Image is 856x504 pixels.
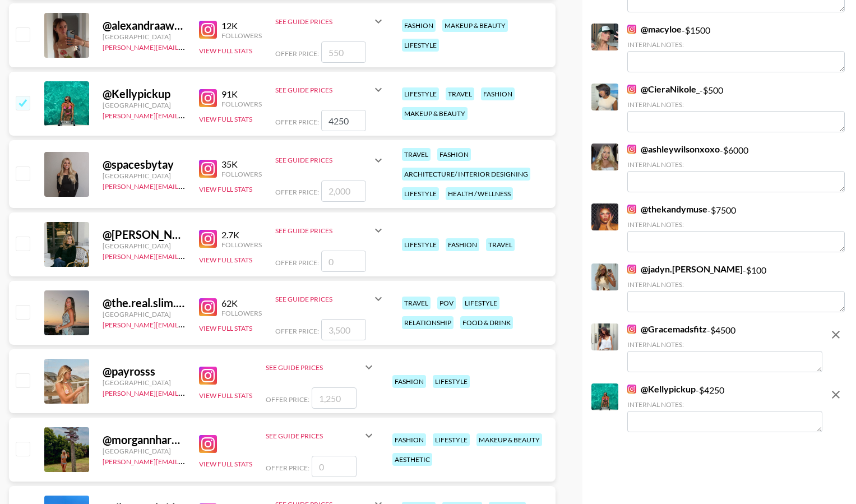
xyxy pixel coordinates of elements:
div: Followers [221,309,262,317]
span: Offer Price: [266,395,309,404]
div: aesthetic [392,453,432,466]
span: Offer Price: [275,188,319,196]
input: 0 [321,251,366,272]
div: [GEOGRAPHIC_DATA] [103,447,186,455]
div: See Guide Prices [275,8,385,35]
button: remove [825,383,847,406]
input: 1,250 [312,387,357,409]
img: Instagram [627,85,636,94]
div: [GEOGRAPHIC_DATA] [103,310,186,318]
span: Offer Price: [275,327,319,335]
div: - $ 7500 [627,204,845,252]
div: Internal Notes: [627,340,822,349]
input: 550 [321,41,366,63]
button: View Full Stats [199,391,252,400]
a: @jadyn.[PERSON_NAME] [627,263,743,275]
input: 2,000 [321,181,366,202]
div: 12K [221,20,262,31]
span: Offer Price: [275,118,319,126]
div: Internal Notes: [627,160,845,169]
div: [GEOGRAPHIC_DATA] [103,242,186,250]
input: 3,500 [321,319,366,340]
img: Instagram [199,21,217,39]
div: lifestyle [402,238,439,251]
div: @ payrosss [103,364,186,378]
div: See Guide Prices [266,363,362,372]
div: Internal Notes: [627,40,845,49]
div: 62K [221,298,262,309]
div: Followers [221,170,262,178]
div: - $ 1500 [627,24,845,72]
button: View Full Stats [199,115,252,123]
div: See Guide Prices [275,217,385,244]
div: See Guide Prices [275,147,385,174]
img: Instagram [627,325,636,334]
div: - $ 6000 [627,144,845,192]
div: [GEOGRAPHIC_DATA] [103,33,186,41]
div: health / wellness [446,187,513,200]
div: lifestyle [433,433,470,446]
div: @ morgannhardyy [103,433,186,447]
div: - $ 4250 [627,383,822,432]
div: fashion [392,375,426,388]
div: fashion [402,19,436,32]
div: See Guide Prices [275,17,372,26]
div: - $ 500 [627,84,845,132]
button: View Full Stats [199,460,252,468]
div: travel [402,297,431,309]
div: See Guide Prices [275,295,372,303]
div: fashion [437,148,471,161]
div: pov [437,297,456,309]
div: See Guide Prices [275,285,385,312]
img: Instagram [627,25,636,34]
div: 35K [221,159,262,170]
div: lifestyle [462,297,499,309]
a: [PERSON_NAME][EMAIL_ADDRESS][PERSON_NAME][DOMAIN_NAME] [103,41,322,52]
img: Instagram [627,265,636,274]
div: - $ 100 [627,263,845,312]
div: See Guide Prices [266,422,376,449]
a: [PERSON_NAME][EMAIL_ADDRESS][PERSON_NAME][DOMAIN_NAME] [103,109,322,120]
div: relationship [402,316,454,329]
div: @ alexandraawalker [103,19,186,33]
div: [GEOGRAPHIC_DATA] [103,378,186,387]
a: [PERSON_NAME][EMAIL_ADDRESS][PERSON_NAME][DOMAIN_NAME] [103,318,322,329]
div: fashion [392,433,426,446]
button: View Full Stats [199,324,252,332]
div: @ the.real.slim.sadieee [103,296,186,310]
img: Instagram [199,89,217,107]
img: Instagram [627,145,636,154]
div: makeup & beauty [476,433,542,446]
div: Internal Notes: [627,220,845,229]
div: See Guide Prices [266,354,376,381]
span: Offer Price: [275,258,319,267]
div: lifestyle [402,87,439,100]
a: @Gracemadsfitz [627,323,707,335]
div: lifestyle [433,375,470,388]
div: travel [402,148,431,161]
div: 2.7K [221,229,262,241]
a: [PERSON_NAME][EMAIL_ADDRESS][PERSON_NAME][DOMAIN_NAME] [103,180,322,191]
button: View Full Stats [199,256,252,264]
button: View Full Stats [199,47,252,55]
span: Offer Price: [266,464,309,472]
div: [GEOGRAPHIC_DATA] [103,172,186,180]
div: travel [446,87,474,100]
div: architecture/ interior designing [402,168,530,181]
div: Internal Notes: [627,400,822,409]
a: @ashleywilsonxoxo [627,144,720,155]
div: Followers [221,100,262,108]
img: Instagram [627,205,636,214]
div: @ spacesbytay [103,158,186,172]
div: @ [PERSON_NAME].[PERSON_NAME] [103,228,186,242]
div: See Guide Prices [275,226,372,235]
a: [PERSON_NAME][EMAIL_ADDRESS][PERSON_NAME][DOMAIN_NAME] [103,250,322,261]
div: Followers [221,31,262,40]
div: fashion [446,238,479,251]
button: View Full Stats [199,185,252,193]
div: Internal Notes: [627,280,845,289]
div: See Guide Prices [275,86,372,94]
a: @CieraNikole_ [627,84,700,95]
div: @ Kellypickup [103,87,186,101]
span: Offer Price: [275,49,319,58]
